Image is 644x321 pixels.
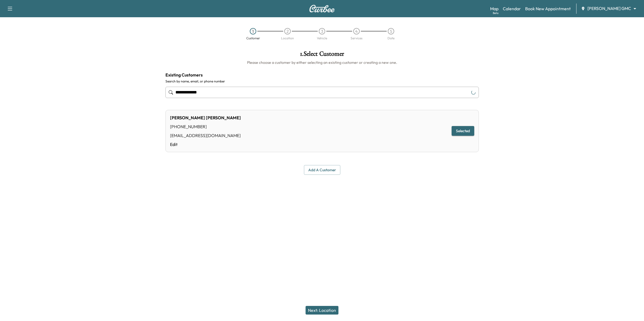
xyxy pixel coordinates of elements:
[165,72,479,78] h4: Existing Customers
[170,123,241,130] div: [PHONE_NUMBER]
[452,126,474,136] button: Selected
[503,5,521,12] a: Calendar
[246,37,260,40] div: Customer
[317,37,327,40] div: Vehicle
[281,37,294,40] div: Location
[250,28,256,34] div: 1
[304,165,340,175] button: Add a customer
[525,5,571,12] a: Book New Appointment
[170,132,241,139] div: [EMAIL_ADDRESS][DOMAIN_NAME]
[587,5,631,12] span: [PERSON_NAME] GMC
[319,28,325,34] div: 3
[353,28,360,34] div: 4
[165,79,479,83] label: Search by name, email, or phone number
[490,5,498,12] a: MapBeta
[165,51,479,60] h1: 1 . Select Customer
[387,37,394,40] div: Date
[388,28,394,34] div: 5
[165,60,479,65] h6: Please choose a customer by either selecting an existing customer or creating a new one.
[170,114,241,121] div: [PERSON_NAME] [PERSON_NAME]
[170,141,241,148] a: Edit
[284,28,291,34] div: 2
[493,11,498,15] div: Beta
[306,306,338,315] button: Next: Location
[351,37,362,40] div: Services
[309,5,335,12] img: Curbee Logo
